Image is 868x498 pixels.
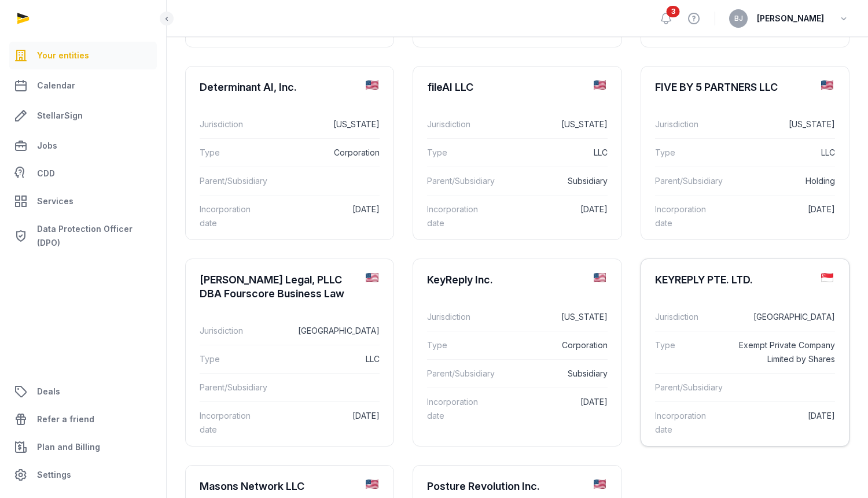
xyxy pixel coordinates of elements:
dt: Parent/Subsidiary [655,174,723,188]
dt: Type [427,146,495,160]
div: Posture Revolution Inc. [427,479,540,493]
a: Deals [9,378,157,405]
a: KeyReply Inc.Jurisdiction[US_STATE]TypeCorporationParent/SubsidiarySubsidiaryIncorporation date[D... [413,259,621,439]
dt: Jurisdiction [200,117,268,131]
a: KEYREPLY PTE. LTD.Jurisdiction[GEOGRAPHIC_DATA]TypeExempt Private Company Limited by SharesParent... [641,259,849,453]
dd: LLC [277,352,380,366]
dt: Incorporation date [655,202,723,230]
a: Your entities [9,42,157,69]
div: FIVE BY 5 PARTNERS LLC [655,80,778,94]
dt: Type [655,338,723,366]
dt: Parent/Subsidiary [200,174,268,188]
span: Data Protection Officer (DPO) [37,222,152,250]
dd: LLC [733,146,835,160]
dd: Holding [733,174,835,188]
dt: Parent/Subsidiary [427,367,495,381]
span: Plan and Billing [37,440,100,454]
img: us.png [366,273,378,282]
div: KeyReply Inc. [427,273,493,287]
img: us.png [594,80,606,90]
span: Deals [37,385,60,399]
img: sg.png [821,273,833,282]
dt: Incorporation date [427,202,495,230]
dd: [DATE] [505,395,607,423]
img: us.png [594,273,606,282]
div: fileAI LLC [427,80,473,94]
dd: [US_STATE] [505,310,607,324]
img: us.png [366,80,378,90]
span: StellarSign [37,109,83,123]
dd: Subsidiary [505,174,607,188]
dt: Incorporation date [427,395,495,423]
dd: Corporation [505,338,607,352]
dd: Subsidiary [505,367,607,381]
span: Services [37,194,73,208]
a: Calendar [9,72,157,99]
img: us.png [821,80,833,90]
span: Settings [37,468,71,482]
dd: [US_STATE] [505,117,607,131]
dt: Jurisdiction [655,117,723,131]
a: Services [9,187,157,215]
dt: Jurisdiction [200,324,268,338]
dt: Incorporation date [655,409,723,437]
dt: Parent/Subsidiary [427,174,495,188]
a: [PERSON_NAME] Legal, PLLC DBA Fourscore Business LawJurisdiction[GEOGRAPHIC_DATA]TypeLLCParent/Su... [186,259,393,453]
dt: Jurisdiction [427,310,495,324]
dd: Exempt Private Company Limited by Shares [733,338,835,366]
iframe: Chat Widget [660,364,868,498]
span: [PERSON_NAME] [757,12,824,25]
dd: [DATE] [505,202,607,230]
dd: Corporation [277,146,380,160]
a: CDD [9,162,157,185]
dt: Incorporation date [200,202,268,230]
dt: Parent/Subsidiary [655,381,723,394]
span: 3 [667,6,680,17]
a: Jobs [9,132,157,160]
dt: Type [200,352,268,366]
dt: Jurisdiction [655,310,723,324]
a: StellarSign [9,102,157,130]
div: Determinant AI, Inc. [200,80,297,94]
dd: [DATE] [277,202,380,230]
dt: Parent/Subsidiary [200,381,268,394]
dt: Incorporation date [200,409,268,437]
a: Plan and Billing [9,433,157,461]
a: fileAI LLCJurisdiction[US_STATE]TypeLLCParent/SubsidiarySubsidiaryIncorporation date[DATE] [413,67,621,246]
span: CDD [37,167,55,180]
div: KEYREPLY PTE. LTD. [655,273,753,287]
dd: [GEOGRAPHIC_DATA] [733,310,835,324]
button: BJ [729,9,748,28]
div: Masons Network LLC [200,479,304,493]
dt: Type [427,338,495,352]
dd: LLC [505,146,607,160]
a: Determinant AI, Inc.Jurisdiction[US_STATE]TypeCorporationParent/SubsidiaryIncorporation date[DATE] [186,67,393,246]
img: us.png [594,479,606,489]
dt: Jurisdiction [427,117,495,131]
a: Refer a friend [9,405,157,433]
dd: [DATE] [733,202,835,230]
span: BJ [734,15,743,22]
span: Refer a friend [37,412,94,426]
dd: [US_STATE] [277,117,380,131]
span: Calendar [37,79,75,93]
dt: Type [200,146,268,160]
img: us.png [366,479,378,489]
dt: Type [655,146,723,160]
span: Your entities [37,49,89,62]
div: [PERSON_NAME] Legal, PLLC DBA Fourscore Business Law [200,273,356,301]
a: FIVE BY 5 PARTNERS LLCJurisdiction[US_STATE]TypeLLCParent/SubsidiaryHoldingIncorporation date[DATE] [641,67,849,246]
a: Settings [9,461,157,489]
a: Data Protection Officer (DPO) [9,217,157,254]
span: Jobs [37,139,57,153]
dd: [US_STATE] [733,117,835,131]
dd: [GEOGRAPHIC_DATA] [277,324,380,338]
dd: [DATE] [277,409,380,437]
